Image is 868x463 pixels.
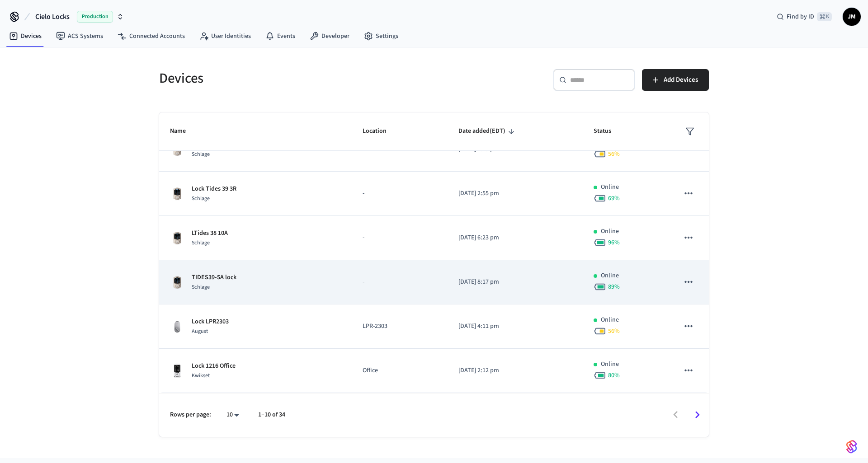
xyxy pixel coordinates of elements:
span: ⌘ K [817,12,832,21]
img: Schlage Sense Smart Deadbolt with Camelot Trim, Front [170,231,184,245]
span: 56 % [608,150,620,159]
span: 56 % [608,327,620,336]
p: - [363,233,437,243]
p: Online [601,227,619,236]
span: Cielo Locks [35,11,70,22]
span: Location [363,124,398,138]
a: Developer [302,28,357,44]
span: Status [594,124,623,138]
span: Schlage [192,283,210,291]
p: LPR-2303 [363,322,437,331]
p: 1–10 of 34 [258,410,285,420]
span: Schlage [192,195,210,202]
button: JM [843,8,861,26]
a: Connected Accounts [110,28,192,44]
div: Find by ID⌘ K [769,9,839,25]
p: TIDES39-5A lock [192,273,236,282]
span: Find by ID [787,12,814,21]
span: Add Devices [664,74,698,86]
h5: Devices [159,69,429,88]
p: Lock LPR2303 [192,317,229,327]
p: Lock 1216 Office [192,361,236,371]
p: [DATE] 4:11 pm [458,322,571,331]
img: Kwikset Halo Touchscreen Wifi Enabled Smart Lock, Polished Chrome, Front [170,364,184,378]
span: Kwikset [192,372,210,379]
span: 89 % [608,282,620,291]
img: Schlage Sense Smart Deadbolt with Camelot Trim, Front [170,275,184,290]
a: Settings [357,28,406,44]
p: [DATE] 8:17 pm [458,277,571,287]
p: LTides 38 10A [192,229,228,238]
span: Schlage [192,239,210,247]
p: [DATE] 6:23 pm [458,233,571,243]
p: - [363,277,437,287]
span: August [192,327,208,335]
a: Devices [2,28,49,44]
span: Production [77,11,113,23]
a: Events [258,28,302,44]
span: 69 % [608,194,620,203]
p: [DATE] 2:55 pm [458,189,571,198]
img: August Wifi Smart Lock 3rd Gen, Silver, Front [170,319,184,334]
button: Go to next page [687,404,708,426]
span: 80 % [608,371,620,380]
p: Office [363,366,437,375]
span: Name [170,124,198,138]
p: Online [601,182,619,192]
img: SeamLogoGradient.69752ec5.svg [846,440,857,454]
span: Date added(EDT) [458,124,517,138]
span: 96 % [608,238,620,247]
p: Online [601,360,619,369]
p: Lock Tides 39 3R [192,184,236,194]
p: - [363,189,437,198]
p: Online [601,315,619,325]
p: Online [601,271,619,281]
p: [DATE] 2:12 pm [458,366,571,375]
div: 10 [222,408,244,421]
span: JM [844,9,860,25]
a: ACS Systems [49,28,110,44]
p: Rows per page: [170,410,211,420]
span: Schlage [192,150,210,158]
a: User Identities [192,28,258,44]
img: Schlage Sense Smart Deadbolt with Camelot Trim, Front [170,187,184,201]
button: Add Devices [642,69,709,91]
